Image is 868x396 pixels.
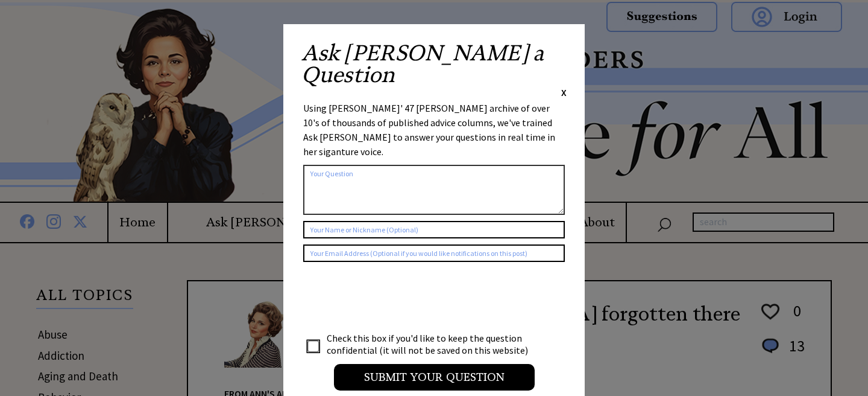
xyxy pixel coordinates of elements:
h2: Ask [PERSON_NAME] a Question [301,42,567,86]
td: Check this box if you'd like to keep the question confidential (it will not be saved on this webs... [326,331,539,357]
div: Using [PERSON_NAME]' 47 [PERSON_NAME] archive of over 10's of thousands of published advice colum... [303,101,565,159]
input: Your Name or Nickname (Optional) [303,221,565,238]
input: Your Email Address (Optional if you would like notifications on this post) [303,244,565,262]
iframe: reCAPTCHA [303,274,486,321]
input: Submit your Question [334,364,535,391]
span: X [561,86,567,98]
